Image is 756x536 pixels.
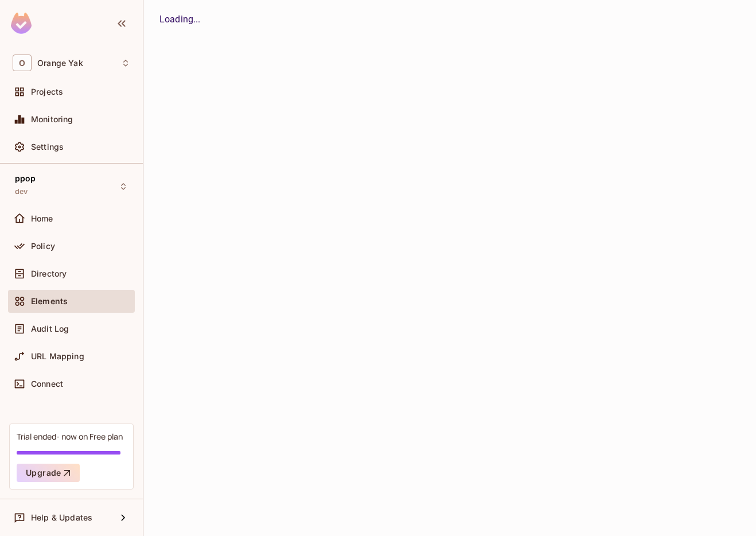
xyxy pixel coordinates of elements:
span: ppop [15,174,36,183]
span: Policy [31,242,55,251]
span: URL Mapping [31,352,84,361]
span: Audit Log [31,324,69,333]
span: Projects [31,87,63,96]
span: Directory [31,269,67,278]
span: Elements [31,297,68,306]
span: O [13,55,32,71]
span: Home [31,214,53,223]
button: Upgrade [17,464,80,482]
span: Connect [31,379,63,389]
span: Help & Updates [31,513,92,522]
span: Workspace: Orange Yak [37,59,83,68]
span: Monitoring [31,115,73,124]
span: Settings [31,142,64,152]
span: dev [15,187,28,196]
div: Trial ended- now on Free plan [17,431,123,442]
img: SReyMgAAAABJRU5ErkJggg== [11,13,32,34]
div: Loading... [159,13,740,26]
